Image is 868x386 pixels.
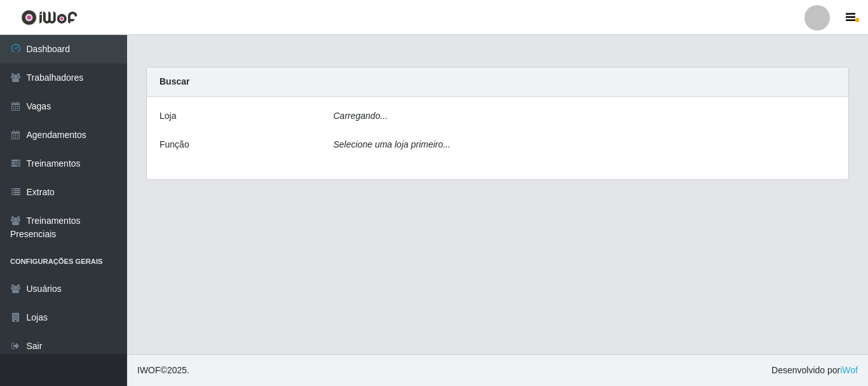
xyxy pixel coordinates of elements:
label: Loja [159,109,176,123]
a: iWof [840,365,858,375]
i: Selecione uma loja primeiro... [334,139,451,149]
label: Função [159,138,189,151]
span: Desenvolvido por [771,364,858,377]
span: IWOF [137,365,161,375]
i: Carregando... [334,111,388,121]
span: © 2025 . [137,364,189,377]
img: CoreUI Logo [21,10,78,25]
strong: Buscar [159,76,189,86]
